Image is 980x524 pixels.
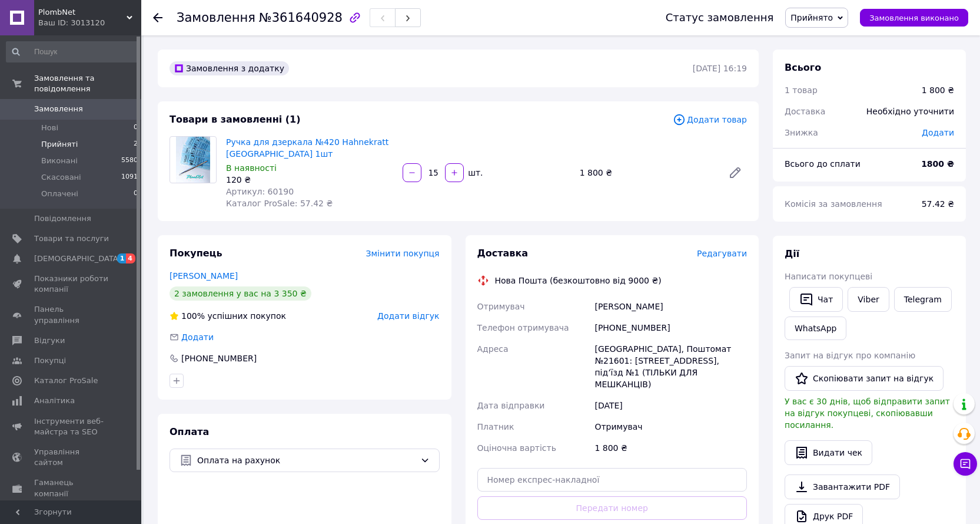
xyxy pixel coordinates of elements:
[181,332,214,342] span: Додати
[477,468,748,492] input: Номер експрес-накладної
[41,189,78,199] span: Оплачені
[226,137,388,159] a: Ручка для дзеркала №420 Hahnekratt [GEOGRAPHIC_DATA] 1шт
[38,18,141,28] div: Ваш ID: 3013120
[785,440,872,465] button: Видати чек
[34,396,75,406] span: Аналітика
[592,437,749,459] div: 1 800 ₴
[723,161,747,184] a: Редагувати
[41,172,81,183] span: Скасовані
[666,12,774,24] div: Статус замовлення
[477,401,545,410] span: Дата відправки
[41,139,78,150] span: Прийняті
[785,397,950,430] span: У вас є 30 днів, щоб відправити запит на відгук покупцеві, скопіювавши посилання.
[592,395,749,416] div: [DATE]
[693,64,747,73] time: [DATE] 16:19
[226,174,393,186] div: 120 ₴
[34,213,91,224] span: Повідомлення
[197,454,416,467] span: Оплата на рахунок
[465,167,484,179] div: шт.
[126,253,135,263] span: 4
[34,73,141,94] span: Замовлення та повідомлення
[34,375,98,386] span: Каталог ProSale
[34,273,109,295] span: Показники роботи компанії
[921,159,954,169] b: 1800 ₴
[477,422,514,431] span: Платник
[121,172,138,183] span: 1091
[785,366,944,391] button: Скопіювати запит на відгук
[259,11,343,25] span: №361640928
[121,156,138,166] span: 5580
[785,107,825,116] span: Доставка
[34,233,109,244] span: Товари та послуги
[134,139,138,150] span: 2
[477,323,569,332] span: Телефон отримувача
[477,443,556,453] span: Оціночна вартість
[170,61,289,75] div: Замовлення з додатку
[859,98,961,124] div: Необхідно уточнити
[492,275,665,286] div: Нова Пошта (безкоштовно від 9000 ₴)
[785,474,900,499] a: Завантажити PDF
[673,113,747,126] span: Додати товар
[575,164,719,181] div: 1 800 ₴
[697,249,747,258] span: Редагувати
[170,426,209,437] span: Оплата
[790,13,833,22] span: Прийнято
[785,317,846,340] a: WhatsApp
[41,123,58,133] span: Нові
[785,248,799,259] span: Дії
[177,11,255,25] span: Замовлення
[860,9,968,27] button: Замовлення виконано
[41,156,78,166] span: Виконані
[170,248,222,259] span: Покупець
[181,311,205,321] span: 100%
[922,84,954,96] div: 1 800 ₴
[170,286,311,301] div: 2 замовлення у вас на 3 350 ₴
[377,311,439,321] span: Додати відгук
[170,114,301,125] span: Товари в замовленні (1)
[180,352,258,364] div: [PHONE_NUMBER]
[785,128,818,137] span: Знижка
[34,253,121,264] span: [DEMOGRAPHIC_DATA]
[785,272,872,281] span: Написати покупцеві
[922,128,954,137] span: Додати
[592,296,749,317] div: [PERSON_NAME]
[477,248,529,259] span: Доставка
[34,416,109,437] span: Інструменти веб-майстра та SEO
[922,199,954,209] span: 57.42 ₴
[38,7,127,18] span: PlombNet
[954,452,977,476] button: Чат з покупцем
[894,287,952,312] a: Telegram
[785,351,915,360] span: Запит на відгук про компанію
[34,447,109,468] span: Управління сайтом
[170,310,286,322] div: успішних покупок
[226,199,333,208] span: Каталог ProSale: 57.42 ₴
[226,187,294,196] span: Артикул: 60190
[117,253,127,263] span: 1
[176,137,211,183] img: Ручка для дзеркала №420 Hahnekratt Німеччина 1шт
[170,271,238,281] a: [PERSON_NAME]
[477,302,525,311] span: Отримувач
[134,189,138,199] span: 0
[34,477,109,499] span: Гаманець компанії
[134,123,138,133] span: 0
[153,12,162,24] div: Повернутися назад
[226,163,277,173] span: В наявності
[848,287,889,312] a: Viber
[592,338,749,395] div: [GEOGRAPHIC_DATA], Поштомат №21601: [STREET_ADDRESS], під’їзд №1 (ТІЛЬКИ ДЛЯ МЕШКАНЦІВ)
[869,14,959,22] span: Замовлення виконано
[34,104,83,114] span: Замовлення
[785,159,861,169] span: Всього до сплати
[34,355,66,366] span: Покупці
[785,85,818,95] span: 1 товар
[34,304,109,325] span: Панель управління
[785,199,882,209] span: Комісія за замовлення
[785,62,821,73] span: Всього
[592,317,749,338] div: [PHONE_NUMBER]
[789,287,843,312] button: Чат
[6,41,139,62] input: Пошук
[34,335,65,346] span: Відгуки
[592,416,749,437] div: Отримувач
[477,344,509,354] span: Адреса
[366,249,440,258] span: Змінити покупця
